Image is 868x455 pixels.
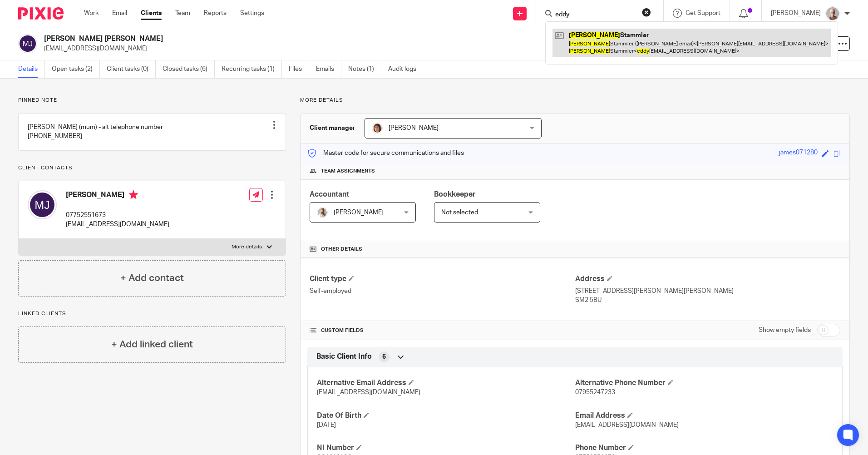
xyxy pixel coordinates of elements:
a: Closed tasks (6) [163,60,215,78]
p: Self-employed [310,287,575,296]
span: [EMAIL_ADDRESS][DOMAIN_NAME] [575,422,679,428]
a: Emails [316,60,341,78]
a: Files [289,60,309,78]
a: Details [18,60,45,78]
button: Clear [642,8,651,17]
img: Pixie%204.jpg [372,123,383,134]
h4: Client type [310,274,575,284]
a: Settings [240,9,264,18]
div: james071280 [779,148,818,158]
a: Reports [204,9,227,18]
h4: Alternative Email Address [317,378,575,388]
h4: Alternative Phone Number [575,378,833,388]
a: Work [84,9,99,18]
p: More details [300,97,850,104]
img: KR%20update.jpg [825,6,840,21]
i: Primary [129,190,138,199]
span: [PERSON_NAME] [334,209,384,216]
a: Email [112,9,127,18]
h4: NI Number [317,443,575,453]
h2: [PERSON_NAME] [PERSON_NAME] [44,34,590,44]
span: 6 [382,352,386,361]
h3: Client manager [310,124,355,133]
img: svg%3E [28,190,57,219]
h4: + Add contact [120,271,184,285]
span: Team assignments [321,168,375,175]
a: Audit logs [388,60,423,78]
h4: [PERSON_NAME] [66,190,169,202]
span: Get Support [686,10,720,16]
img: Pixie [18,7,64,20]
a: Notes (1) [348,60,381,78]
h4: Phone Number [575,443,833,453]
a: Client tasks (0) [107,60,156,78]
img: IMG_9968.jpg [317,207,328,218]
span: [DATE] [317,422,336,428]
h4: Address [575,274,840,284]
p: Linked clients [18,310,286,317]
p: [PERSON_NAME] [771,9,821,18]
p: More details [232,243,262,251]
img: svg%3E [18,34,37,53]
p: [EMAIL_ADDRESS][DOMAIN_NAME] [66,220,169,229]
span: 07955247233 [575,389,615,396]
h4: + Add linked client [111,337,193,351]
p: Client contacts [18,164,286,172]
span: [PERSON_NAME] [389,125,439,131]
p: Pinned note [18,97,286,104]
p: 07752551673 [66,211,169,220]
span: Basic Client Info [316,352,372,361]
p: [STREET_ADDRESS][PERSON_NAME][PERSON_NAME] [575,287,840,296]
a: Open tasks (2) [52,60,100,78]
input: Search [554,11,636,19]
span: [EMAIL_ADDRESS][DOMAIN_NAME] [317,389,420,396]
a: Recurring tasks (1) [222,60,282,78]
label: Show empty fields [759,326,811,335]
p: SM2 5BU [575,296,840,305]
a: Clients [141,9,162,18]
h4: CUSTOM FIELDS [310,327,575,334]
span: Other details [321,246,362,253]
a: Team [175,9,190,18]
span: Not selected [441,209,478,216]
h4: Email Address [575,411,833,420]
span: Bookkeeper [434,191,476,198]
p: Master code for secure communications and files [307,148,464,158]
h4: Date Of Birth [317,411,575,420]
p: [EMAIL_ADDRESS][DOMAIN_NAME] [44,44,726,53]
span: Accountant [310,191,349,198]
